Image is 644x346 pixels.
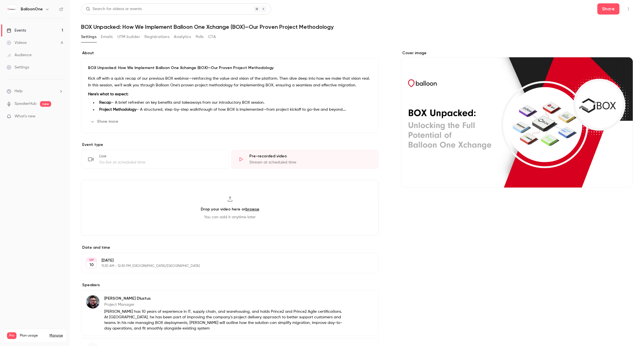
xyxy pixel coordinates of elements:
[104,302,342,307] p: Project Manager
[7,332,16,339] span: Pro
[7,28,26,33] div: Events
[88,65,372,71] p: BOX Unpacked: How We Implement Balloon One Xchange (BOX)—Our Proven Project Methodology
[196,32,204,41] button: Polls
[104,309,342,331] p: [PERSON_NAME] has 10 years of experience in IT, supply chain, and warehousing, and holds Prince2 ...
[174,32,191,41] button: Analytics
[81,32,96,41] button: Settings
[97,107,372,113] li: – A structured, step-by-step walkthrough of how BOX is implemented—from project kickoff to go-liv...
[81,23,633,30] h1: BOX Unpacked: How We Implement Balloon One Xchange (BOX)—Our Proven Project Methodology
[15,113,35,119] span: What's new
[401,50,633,188] section: Cover image
[7,88,63,94] li: help-dropdown-opener
[245,207,259,212] a: browse
[86,295,100,309] img: Viktor Dlustus
[15,101,37,107] a: SpeakerHub
[7,52,32,58] div: Audience
[401,50,633,56] label: Cover image
[81,142,379,148] p: Event type
[231,150,379,169] div: Pre-recorded videoStream at scheduled time
[89,262,94,268] p: 10
[81,282,379,288] label: Speakers
[81,150,229,169] div: LiveGo live at scheduled time
[81,245,379,250] label: Date and time
[101,32,113,41] button: Emails
[88,75,372,89] p: Kick off with a quick recap of our previous BOX webinar—reinforcing the value and vision of the p...
[101,264,349,268] p: 11:30 AM - 12:30 PM, [GEOGRAPHIC_DATA]/[GEOGRAPHIC_DATA]
[88,92,128,96] strong: Here's what to expect:
[15,88,23,94] span: Help
[7,40,27,46] div: Videos
[21,6,43,12] h6: BalloonOne
[201,206,259,212] h3: Drop your video here or
[99,101,111,105] strong: Recap
[597,3,619,15] button: Share
[56,114,63,119] iframe: Noticeable Trigger
[204,214,256,220] span: You can add it anytime later
[81,50,379,56] label: About
[104,296,342,301] p: [PERSON_NAME] Dlustus
[86,258,96,262] div: SEP
[99,153,222,159] div: Live
[7,5,16,14] img: BalloonOne
[86,6,142,12] div: Search for videos or events
[7,65,29,70] div: Settings
[99,160,222,165] div: Go live at scheduled time
[101,258,349,263] p: [DATE]
[249,153,372,159] div: Pre-recorded video
[208,32,216,41] button: CTA
[81,290,379,336] div: Viktor Dlustus[PERSON_NAME] DlustusProject Manager[PERSON_NAME] has 10 years of experience in IT,...
[49,333,63,338] a: Manage
[145,32,169,41] button: Registrations
[88,117,122,126] button: Show more
[97,100,372,106] li: – A brief refresher on key benefits and takeaways from our introductory BOX session.
[117,32,140,41] button: UTM builder
[40,101,51,107] span: new
[99,108,136,112] strong: Project Methodology
[20,333,46,338] span: Plan usage
[249,160,372,165] div: Stream at scheduled time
